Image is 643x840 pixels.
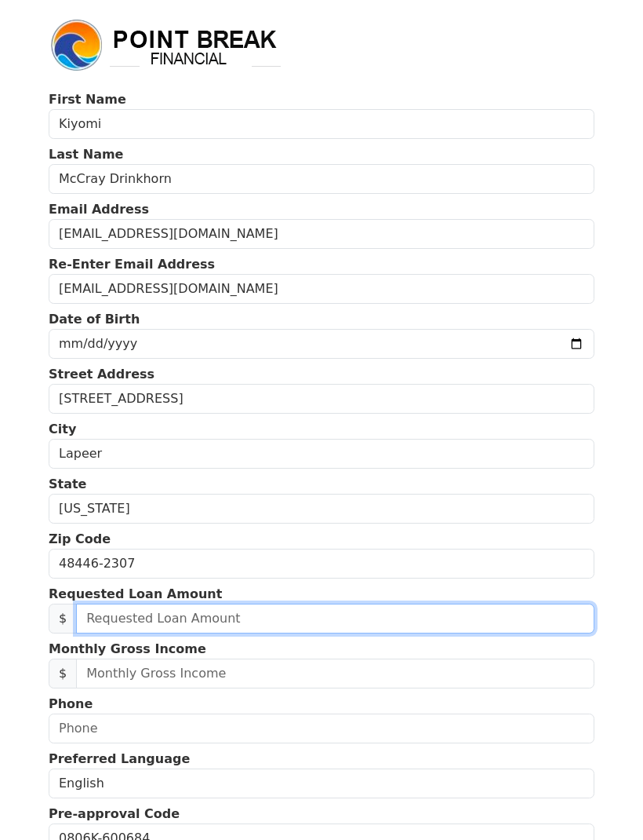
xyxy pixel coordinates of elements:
[49,549,594,579] input: Zip Code
[49,604,77,634] span: $
[49,751,190,766] strong: Preferred Language
[49,219,594,249] input: Email Address
[49,439,594,469] input: City
[49,477,86,491] strong: State
[49,384,594,414] input: Street Address
[49,367,154,382] strong: Street Address
[49,586,222,601] strong: Requested Loan Amount
[49,640,594,659] p: Monthly Gross Income
[49,312,140,327] strong: Date of Birth
[49,257,215,272] strong: Re-Enter Email Address
[49,531,111,546] strong: Zip Code
[49,202,149,217] strong: Email Address
[49,714,594,743] input: Phone
[49,92,126,107] strong: First Name
[49,274,594,304] input: Re-Enter Email Address
[49,147,123,162] strong: Last Name
[49,17,284,74] img: logo.png
[49,422,76,436] strong: City
[49,696,93,711] strong: Phone
[76,604,594,634] input: Requested Loan Amount
[49,659,77,688] span: $
[49,164,594,194] input: Last Name
[76,659,594,688] input: Monthly Gross Income
[49,806,180,821] strong: Pre-approval Code
[49,109,594,139] input: First Name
